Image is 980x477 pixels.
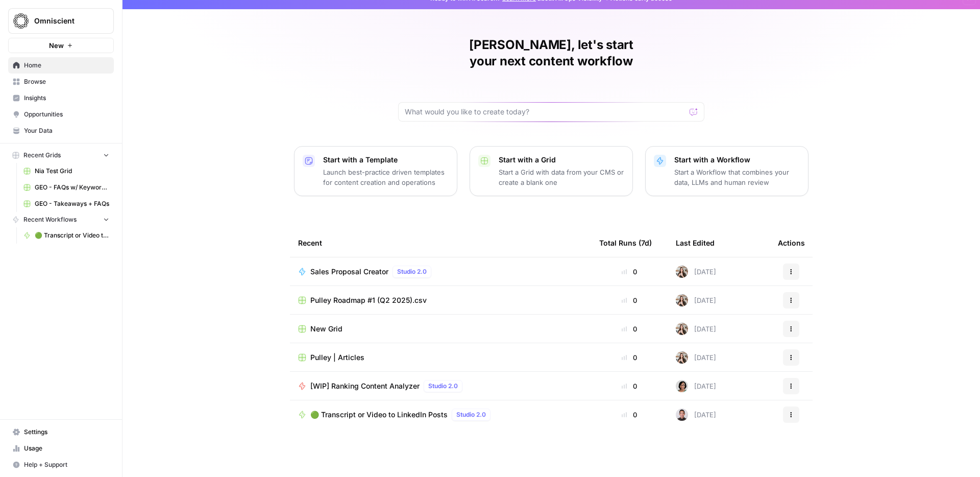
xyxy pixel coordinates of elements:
img: kr3hzmol8sxkf60mmxbkenonjfix [676,351,688,364]
img: 2ns17aq5gcu63ep90r8nosmzf02r [676,380,688,392]
a: 🟢 Transcript or Video to LinkedIn Posts [19,227,114,244]
input: What would you like to create today? [405,107,685,117]
span: Nia Test Grid [35,166,109,176]
span: GEO - FAQs w/ Keywords Grid [35,183,109,192]
button: Recent Workflows [8,212,114,227]
button: Start with a GridStart a Grid with data from your CMS or create a blank one [470,146,633,196]
span: Omniscient [34,16,96,26]
span: Insights [24,93,109,103]
a: GEO - Takeaways + FAQs [19,196,114,212]
p: Start with a Workflow [674,155,800,165]
h1: [PERSON_NAME], let's start your next content workflow [398,37,704,69]
div: Last Edited [676,229,715,257]
a: Settings [8,424,114,440]
button: Start with a TemplateLaunch best-practice driven templates for content creation and operations [294,146,457,196]
span: Pulley | Articles [310,352,364,363]
a: Your Data [8,123,114,139]
span: [WIP] Ranking Content Analyzer [310,381,420,391]
p: Start with a Grid [499,155,624,165]
button: Help + Support [8,457,114,473]
span: Home [24,61,109,70]
span: Settings [24,427,109,437]
span: Recent Workflows [23,215,77,224]
div: [DATE] [676,294,716,306]
a: Insights [8,90,114,106]
div: [DATE] [676,323,716,335]
a: [WIP] Ranking Content AnalyzerStudio 2.0 [298,380,583,392]
span: Studio 2.0 [428,381,458,391]
button: Recent Grids [8,148,114,163]
span: Recent Grids [23,151,61,160]
div: 0 [599,267,659,277]
span: Opportunities [24,110,109,119]
div: [DATE] [676,351,716,364]
div: 0 [599,295,659,305]
span: Help + Support [24,460,109,469]
span: New [49,40,64,51]
a: New Grid [298,324,583,334]
div: 0 [599,352,659,363]
div: Actions [778,229,805,257]
div: Recent [298,229,583,257]
span: Pulley Roadmap #1 (Q2 2025).csv [310,295,427,305]
div: [DATE] [676,266,716,278]
span: 🟢 Transcript or Video to LinkedIn Posts [310,410,448,420]
span: 🟢 Transcript or Video to LinkedIn Posts [35,231,109,240]
span: GEO - Takeaways + FAQs [35,199,109,208]
button: New [8,38,114,53]
div: [DATE] [676,380,716,392]
p: Start a Grid with data from your CMS or create a blank one [499,167,624,187]
span: Studio 2.0 [456,410,486,419]
p: Launch best-practice driven templates for content creation and operations [323,167,449,187]
img: Omniscient Logo [12,12,30,30]
p: Start a Workflow that combines your data, LLMs and human review [674,167,800,187]
img: kr3hzmol8sxkf60mmxbkenonjfix [676,266,688,278]
button: Start with a WorkflowStart a Workflow that combines your data, LLMs and human review [645,146,808,196]
a: Pulley Roadmap #1 (Q2 2025).csv [298,295,583,305]
a: Usage [8,440,114,457]
div: Total Runs (7d) [599,229,652,257]
div: 0 [599,381,659,391]
div: [DATE] [676,409,716,421]
a: Home [8,57,114,74]
p: Start with a Template [323,155,449,165]
span: Usage [24,444,109,453]
img: kr3hzmol8sxkf60mmxbkenonjfix [676,323,688,335]
a: 🟢 Transcript or Video to LinkedIn PostsStudio 2.0 [298,409,583,421]
span: Your Data [24,126,109,135]
span: Sales Proposal Creator [310,267,388,277]
span: Studio 2.0 [397,267,427,276]
a: Nia Test Grid [19,163,114,179]
span: New Grid [310,324,342,334]
a: Browse [8,74,114,90]
img: kr3hzmol8sxkf60mmxbkenonjfix [676,294,688,306]
span: Browse [24,77,109,86]
a: Pulley | Articles [298,352,583,363]
a: Opportunities [8,106,114,123]
div: 0 [599,410,659,420]
button: Workspace: Omniscient [8,8,114,34]
a: GEO - FAQs w/ Keywords Grid [19,179,114,196]
a: Sales Proposal CreatorStudio 2.0 [298,266,583,278]
div: 0 [599,324,659,334]
img: ldca96x3fqk96iahrrd7hy2ionxa [676,409,688,421]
